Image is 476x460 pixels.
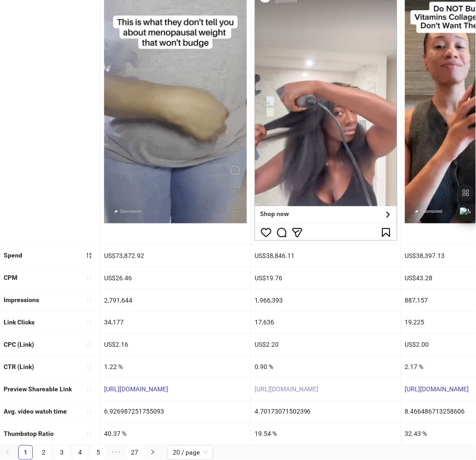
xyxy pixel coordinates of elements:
[86,364,92,370] span: sort-ascending
[251,334,401,356] div: US$2.20
[55,445,69,460] li: 3
[109,445,124,460] span: •••
[127,445,142,460] li: 27
[104,386,168,393] a: [URL][DOMAIN_NAME]
[251,356,401,378] div: 0.90 %
[100,267,251,289] div: US$26.46
[100,356,251,378] div: 1.22 %
[4,297,39,304] b: Impressions
[86,319,92,326] span: sort-ascending
[4,319,35,326] b: Link Clicks
[255,386,319,393] a: [URL][DOMAIN_NAME]
[167,445,213,460] div: Page Size
[86,342,92,348] span: sort-ascending
[100,401,251,423] div: 6.926987251755093
[251,312,401,334] div: 17,636
[86,297,92,303] span: sort-ascending
[100,289,251,311] div: 2,791,644
[18,445,33,460] li: 1
[73,446,87,460] a: 4
[4,341,34,349] b: CPC (Link)
[4,386,72,393] b: Preview Shareable Link
[251,289,401,311] div: 1,966,393
[37,446,50,460] a: 2
[100,334,251,356] div: US$2.16
[36,445,51,460] li: 2
[251,423,401,445] div: 19.54 %
[86,386,92,393] span: sort-ascending
[86,253,92,259] span: sort-descending
[73,445,87,460] li: 4
[4,252,22,259] b: Spend
[4,408,67,415] b: Avg. video watch time
[86,431,92,437] span: sort-ascending
[173,446,208,460] span: 20 / page
[405,386,469,393] a: [URL][DOMAIN_NAME]
[86,275,92,281] span: sort-ascending
[145,445,160,460] li: Next Page
[4,364,34,371] b: CTR (Link)
[145,445,160,460] button: right
[91,446,105,460] a: 5
[4,274,17,282] b: CPM
[5,450,10,455] span: left
[109,445,124,460] li: Next 5 Pages
[19,446,32,460] a: 1
[55,446,69,460] a: 3
[100,423,251,445] div: 40.37 %
[100,312,251,334] div: 34,177
[251,401,401,423] div: 4.70173071502396
[4,430,54,438] b: Thumbstop Ratio
[150,450,155,455] span: right
[91,445,105,460] li: 5
[251,267,401,289] div: US$19.76
[251,245,401,267] div: US$38,846.11
[86,409,92,415] span: sort-ascending
[128,446,141,460] a: 27
[100,245,251,267] div: US$73,872.92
